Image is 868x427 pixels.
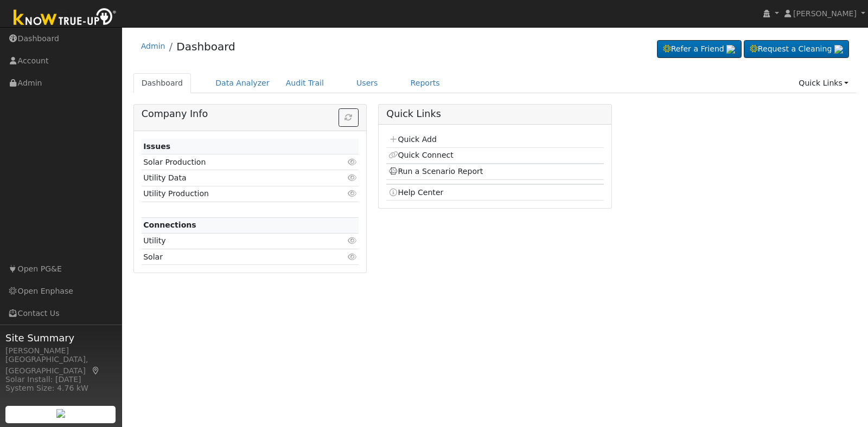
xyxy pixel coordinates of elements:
[5,374,116,385] div: Solar Install: [DATE]
[207,73,278,93] a: Data Analyzer
[278,73,332,93] a: Audit Trail
[8,6,122,30] img: Know True-Up
[347,237,357,244] i: Click to view
[5,345,116,357] div: [PERSON_NAME]
[5,331,116,345] span: Site Summary
[388,167,483,176] a: Run a Scenario Report
[5,383,116,394] div: System Size: 4.76 kW
[91,366,101,375] a: Map
[347,158,357,166] i: Click to view
[790,73,857,93] a: Quick Links
[388,151,454,159] a: Quick Connect
[834,45,843,54] img: retrieve
[348,73,386,93] a: Users
[744,40,849,59] a: Request a Cleaning
[347,190,357,197] i: Click to view
[142,170,324,186] td: Utility Data
[143,142,170,151] strong: Issues
[657,40,742,59] a: Refer a Friend
[726,45,735,54] img: retrieve
[142,154,324,170] td: Solar Production
[142,233,324,249] td: Utility
[176,40,235,53] a: Dashboard
[403,73,448,93] a: Reports
[142,108,359,120] h5: Company Info
[347,174,357,182] i: Click to view
[386,108,603,120] h5: Quick Links
[142,249,324,265] td: Solar
[388,188,444,197] a: Help Center
[142,186,324,202] td: Utility Production
[143,221,196,229] strong: Connections
[347,253,357,261] i: Click to view
[56,409,65,418] img: retrieve
[388,135,437,144] a: Quick Add
[141,42,165,50] a: Admin
[133,73,192,93] a: Dashboard
[793,9,857,18] span: [PERSON_NAME]
[5,354,116,377] div: [GEOGRAPHIC_DATA], [GEOGRAPHIC_DATA]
